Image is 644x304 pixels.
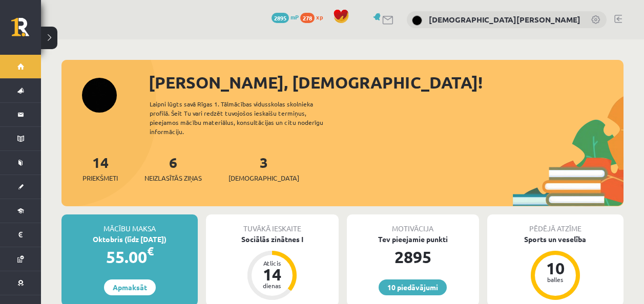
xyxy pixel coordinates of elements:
[82,173,118,183] span: Priekšmeti
[487,234,624,301] a: Sports un veselība 10 balles
[272,13,289,23] span: 2895
[104,279,156,295] a: Apmaksāt
[206,234,338,301] a: Sociālās zinātnes I Atlicis 14 dienas
[347,245,479,269] div: 2895
[206,234,338,245] div: Sociālās zinātnes I
[82,153,118,183] a: 14Priekšmeti
[379,279,447,295] a: 10 piedāvājumi
[429,14,580,25] a: [DEMOGRAPHIC_DATA][PERSON_NAME]
[61,245,198,269] div: 55.00
[61,234,198,245] div: Oktobris (līdz [DATE])
[144,153,202,183] a: 6Neizlasītās ziņas
[257,266,287,283] div: 14
[149,70,624,95] div: [PERSON_NAME], [DEMOGRAPHIC_DATA]!
[540,260,571,276] div: 10
[147,244,154,258] span: €
[257,283,287,289] div: dienas
[347,234,479,245] div: Tev pieejamie punkti
[228,173,299,183] span: [DEMOGRAPHIC_DATA]
[228,153,299,183] a: 3[DEMOGRAPHIC_DATA]
[540,276,571,283] div: balles
[11,18,41,44] a: Rīgas 1. Tālmācības vidusskola
[300,13,328,21] a: 278 xp
[487,214,624,234] div: Pēdējā atzīme
[257,260,287,266] div: Atlicis
[206,214,338,234] div: Tuvākā ieskaite
[347,214,479,234] div: Motivācija
[300,13,315,23] span: 278
[61,214,198,234] div: Mācību maksa
[272,13,299,21] a: 2895 mP
[316,13,323,21] span: xp
[487,234,624,245] div: Sports un veselība
[150,99,341,136] div: Laipni lūgts savā Rīgas 1. Tālmācības vidusskolas skolnieka profilā. Šeit Tu vari redzēt tuvojošo...
[290,13,299,21] span: mP
[412,15,422,26] img: Kristiāna Hofmane
[144,173,202,183] span: Neizlasītās ziņas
